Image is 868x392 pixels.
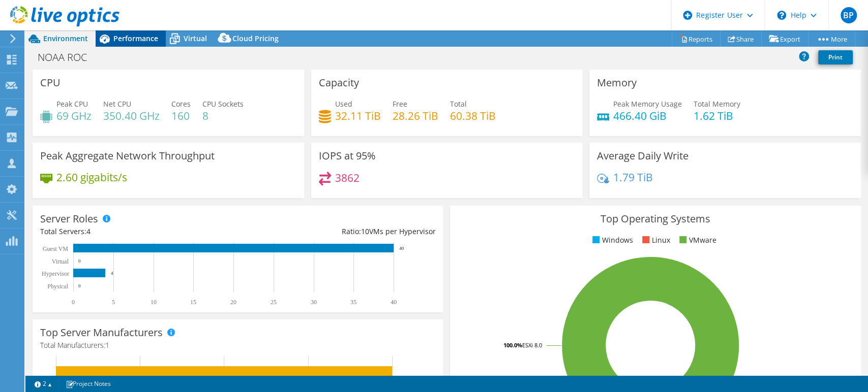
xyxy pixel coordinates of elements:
[40,327,163,338] h3: Top Server Manufacturers
[458,213,853,224] h3: Top Operating Systems
[319,77,359,88] h3: Capacity
[202,110,244,121] h4: 8
[761,31,809,47] a: Export
[677,235,716,246] li: VMware
[311,299,317,306] text: 30
[56,110,92,121] h4: 69 GHz
[777,11,786,20] svg: \n
[171,99,191,109] span: Cores
[78,283,81,288] text: 0
[450,110,496,121] h4: 60.38 TiB
[40,150,215,161] h3: Peak Aggregate Network Throughput
[361,226,369,236] span: 10
[190,299,196,306] text: 15
[52,258,69,265] text: Virtual
[47,283,68,290] text: Physical
[151,299,157,306] text: 10
[350,299,356,306] text: 35
[56,172,127,183] h4: 2.60 gigabits/s
[613,99,682,109] span: Peak Memory Usage
[113,34,158,43] span: Performance
[335,99,352,109] span: Used
[694,110,740,121] h4: 1.62 TiB
[238,226,436,237] div: Ratio: VMs per Hypervisor
[393,110,438,121] h4: 28.26 TiB
[58,377,118,390] a: Project Notes
[319,150,376,161] h3: IOPS at 95%
[86,226,91,236] span: 4
[103,99,131,109] span: Net CPU
[33,52,103,63] h1: NOAA ROC
[597,77,637,88] h3: Memory
[40,213,98,224] h3: Server Roles
[335,172,360,183] h4: 3862
[450,99,467,109] span: Total
[393,99,407,109] span: Free
[43,34,88,43] span: Environment
[232,34,279,43] span: Cloud Pricing
[808,31,855,47] a: More
[399,246,404,251] text: 40
[613,172,653,183] h4: 1.79 TiB
[590,235,633,246] li: Windows
[720,31,762,47] a: Share
[72,299,75,306] text: 0
[40,340,435,351] h4: Total Manufacturers:
[43,245,68,252] text: Guest VM
[841,7,857,23] span: BP
[613,110,682,121] h4: 466.40 GiB
[391,299,397,306] text: 40
[597,150,689,161] h3: Average Daily Write
[335,110,381,121] h4: 32.11 TiB
[40,77,61,88] h3: CPU
[103,110,160,121] h4: 350.40 GHz
[230,299,236,306] text: 20
[56,99,88,109] span: Peak CPU
[672,31,721,47] a: Reports
[42,270,69,277] text: Hypervisor
[184,34,207,43] span: Virtual
[111,271,113,276] text: 4
[40,226,238,237] div: Total Servers:
[78,258,81,264] text: 0
[503,341,522,349] tspan: 100.0%
[105,340,109,350] span: 1
[522,341,542,349] tspan: ESXi 8.0
[27,377,59,390] a: 2
[112,299,115,306] text: 5
[818,50,853,64] a: Print
[171,110,191,121] h4: 160
[202,99,244,109] span: CPU Sockets
[694,99,740,109] span: Total Memory
[271,299,277,306] text: 25
[640,235,670,246] li: Linux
